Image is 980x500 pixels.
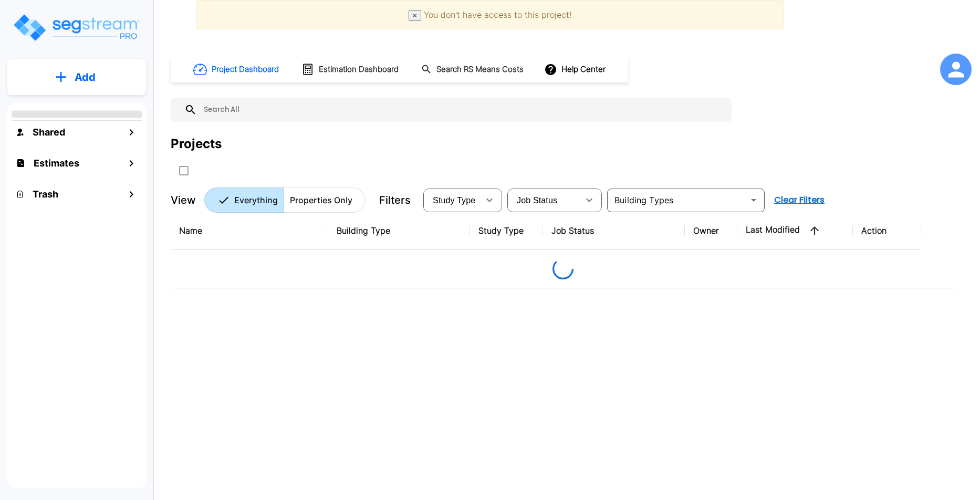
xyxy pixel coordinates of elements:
[197,98,726,122] input: Search All
[543,212,685,250] th: Job Status
[737,212,853,250] th: Last Modified
[173,160,194,181] button: SelectAll
[204,187,366,213] div: Platform
[171,134,222,153] div: Projects
[290,194,352,206] p: Properties Only
[517,196,557,205] span: Job Status
[171,192,196,208] p: View
[610,193,744,207] input: Building Types
[7,62,146,92] button: Add
[853,212,921,250] th: Action
[436,64,524,76] h1: Search RS Means Costs
[328,212,470,250] th: Building Type
[409,10,421,21] button: Close
[417,59,529,80] button: Search RS Means Costs
[33,187,58,201] h1: Trash
[379,192,411,208] p: Filters
[75,69,96,85] p: Add
[413,12,417,19] span: ×
[542,59,610,79] button: Help Center
[234,194,278,206] p: Everything
[746,193,761,207] button: Open
[424,9,571,20] span: You don't have access to this project!
[509,185,579,215] div: Select
[470,212,543,250] th: Study Type
[212,64,279,76] h1: Project Dashboard
[189,58,285,81] button: Project Dashboard
[171,212,328,250] th: Name
[425,185,479,215] div: Select
[770,190,829,211] button: Clear Filters
[34,156,79,170] h1: Estimates
[33,125,65,139] h1: Shared
[319,64,399,76] h1: Estimation Dashboard
[284,187,366,213] button: Properties Only
[433,196,475,205] span: Study Type
[204,187,284,213] button: Everything
[685,212,737,250] th: Owner
[297,58,404,80] button: Estimation Dashboard
[12,13,141,43] img: Logo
